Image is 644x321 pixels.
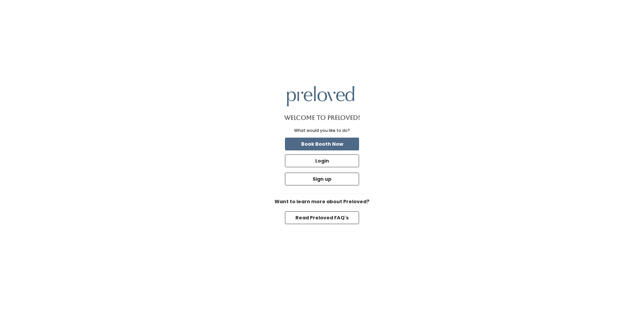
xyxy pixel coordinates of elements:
h1: Welcome to Preloved! [284,114,360,121]
img: preloved logo [287,86,354,106]
button: Read Preloved FAQ's [285,211,359,224]
button: Book Booth Now [285,138,359,150]
button: Sign up [285,173,359,185]
div: What would you like to do? [294,128,350,134]
a: Sign up [284,171,360,187]
button: Login [285,154,359,167]
a: Login [284,153,360,169]
h6: Want to learn more about Preloved? [271,199,373,205]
